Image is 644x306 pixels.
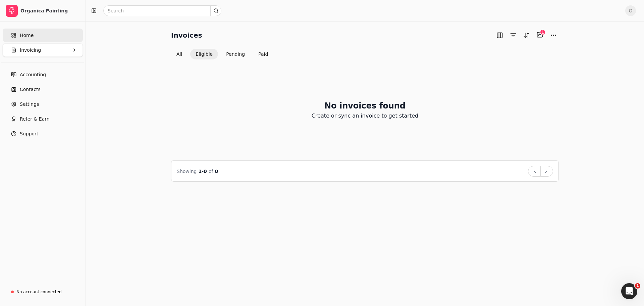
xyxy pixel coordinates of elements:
[20,86,41,93] span: Contacts
[312,112,418,120] p: Create or sync an invoice to get started
[3,68,83,81] a: Accounting
[20,47,41,54] span: Invoicing
[3,83,83,96] a: Contacts
[20,32,34,39] span: Home
[3,127,83,140] button: Support
[103,5,221,16] input: Search
[521,30,532,41] button: Sort
[177,169,197,174] span: Showing
[20,71,46,78] span: Accounting
[171,49,187,59] button: All
[199,169,207,174] span: 1 - 0
[535,30,545,40] button: Batch (1)
[221,49,250,59] button: Pending
[171,49,273,59] div: Invoice filter options
[3,97,83,111] a: Settings
[635,283,640,289] span: 1
[324,100,406,112] h2: No invoices found
[3,112,83,126] button: Refer & Earn
[20,101,39,108] span: Settings
[3,286,83,298] a: No account connected
[548,30,559,41] button: More
[215,169,218,174] span: 0
[16,289,62,295] div: No account connected
[20,130,38,137] span: Support
[171,30,202,41] h2: Invoices
[3,43,83,57] button: Invoicing
[20,116,50,123] span: Refer & Earn
[621,283,637,299] iframe: Intercom live chat
[3,29,83,42] a: Home
[209,169,213,174] span: of
[253,49,273,59] button: Paid
[540,30,545,35] div: 1
[190,49,218,59] button: Eligible
[625,5,636,16] button: O
[20,7,80,14] div: Organica Painting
